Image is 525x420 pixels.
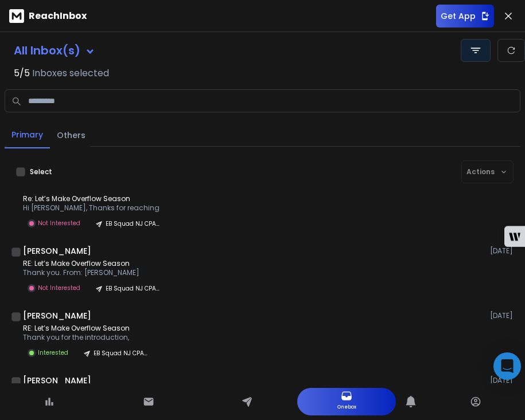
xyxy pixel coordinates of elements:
p: Thank you. From: [PERSON_NAME] [23,268,161,277]
p: EB Squad NJ CPA List [106,219,161,228]
h1: [PERSON_NAME] [23,245,91,257]
p: [DATE] [490,246,516,256]
h1: All Inbox(s) [14,45,80,56]
p: Interested [38,348,68,357]
p: RE: Let’s Make Overflow Season [23,324,155,333]
p: Not Interested [38,284,80,292]
p: Onebox [337,402,356,413]
span: 5 / 5 [14,66,30,80]
button: All Inbox(s) [5,39,104,62]
p: Not Interested [38,219,80,227]
button: Others [50,123,92,148]
p: EB Squad NJ CPA List [94,349,149,358]
p: EB Squad NJ CPA List [106,284,161,293]
p: Hi [PERSON_NAME], Thanks for reaching [23,203,161,213]
button: Primary [5,122,50,148]
p: [DATE] [490,376,516,385]
button: Get App [436,5,494,28]
p: ReachInbox [29,9,87,23]
h1: [PERSON_NAME] [23,375,91,386]
p: [DATE] [490,311,516,320]
p: Re: Let’s Make Overflow Season [23,194,161,203]
p: RE: Let’s Make Overflow Season [23,259,161,268]
div: Open Intercom Messenger [493,352,521,380]
label: Select [30,167,52,176]
h3: Inboxes selected [32,66,109,80]
h1: [PERSON_NAME] [23,310,91,321]
p: Thank you for the introduction, [23,333,155,342]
